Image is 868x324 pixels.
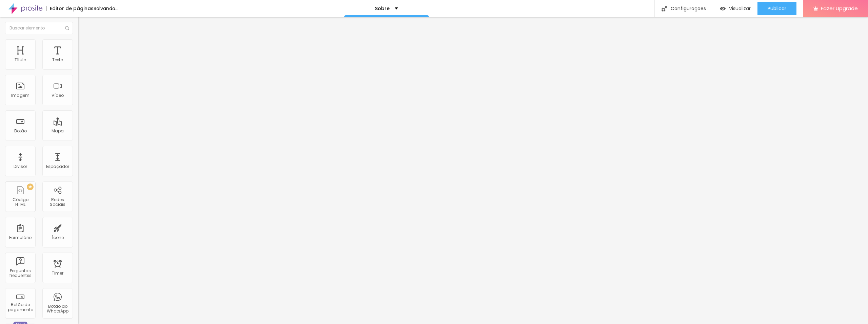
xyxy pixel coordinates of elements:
div: Editor de páginas [46,6,94,11]
img: Icone [662,6,667,12]
div: Código HTML [7,197,34,207]
div: Divisor [14,164,27,169]
div: Ícone [52,235,64,240]
input: Buscar elemento [5,22,73,34]
div: Mapa [52,129,64,133]
div: Timer [52,271,63,276]
button: Publicar [757,2,796,15]
iframe: Editor [78,17,868,324]
img: view-1.svg [720,6,726,12]
div: Botão do WhatsApp [44,304,71,314]
span: Fazer Upgrade [821,5,858,11]
span: Visualizar [729,6,751,11]
div: Botão [14,129,27,133]
div: Perguntas frequentes [7,268,34,278]
span: Publicar [768,6,786,11]
div: Vídeo [52,93,64,98]
div: Salvando... [94,6,118,11]
div: Formulário [9,235,32,240]
div: Botão de pagamento [7,302,34,312]
img: Icone [65,26,69,30]
div: Imagem [11,93,29,98]
div: Texto [52,58,63,62]
p: Sobre [375,6,390,11]
button: Visualizar [713,2,757,15]
div: Espaçador [46,164,69,169]
div: Título [15,58,26,62]
div: Redes Sociais [44,197,71,207]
